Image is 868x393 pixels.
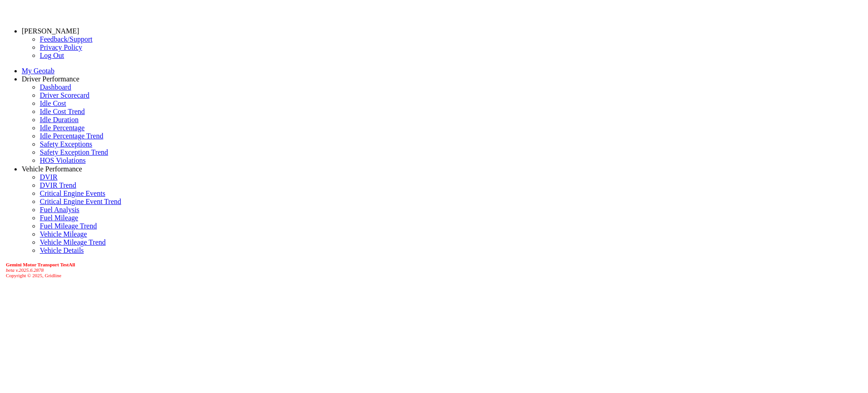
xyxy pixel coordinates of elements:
[40,43,82,51] a: Privacy Policy
[40,35,92,43] a: Feedback/Support
[40,108,85,115] a: Idle Cost Trend
[6,267,44,273] i: beta v.2025.6.2878
[40,156,85,164] a: HOS Violations
[40,91,90,99] a: Driver Scorecard
[22,67,54,75] a: My Geotab
[40,173,57,181] a: DVIR
[40,189,105,197] a: Critical Engine Events
[40,132,103,140] a: Idle Percentage Trend
[40,181,76,189] a: DVIR Trend
[40,52,64,59] a: Log Out
[40,99,66,107] a: Idle Cost
[40,206,80,213] a: Fuel Analysis
[6,262,75,267] b: Gemini Motor Transport TestAll
[40,198,121,205] a: Critical Engine Event Trend
[40,230,87,238] a: Vehicle Mileage
[40,246,84,254] a: Vehicle Details
[6,262,864,278] div: Copyright © 2025, Gridline
[40,116,79,123] a: Idle Duration
[40,83,71,91] a: Dashboard
[40,148,108,156] a: Safety Exception Trend
[40,222,97,230] a: Fuel Mileage Trend
[40,124,85,132] a: Idle Percentage
[40,214,78,222] a: Fuel Mileage
[40,165,102,172] a: HOS Violation Trend
[40,238,106,246] a: Vehicle Mileage Trend
[40,140,92,148] a: Safety Exceptions
[22,75,80,83] a: Driver Performance
[22,165,82,173] a: Vehicle Performance
[22,27,79,35] a: [PERSON_NAME]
